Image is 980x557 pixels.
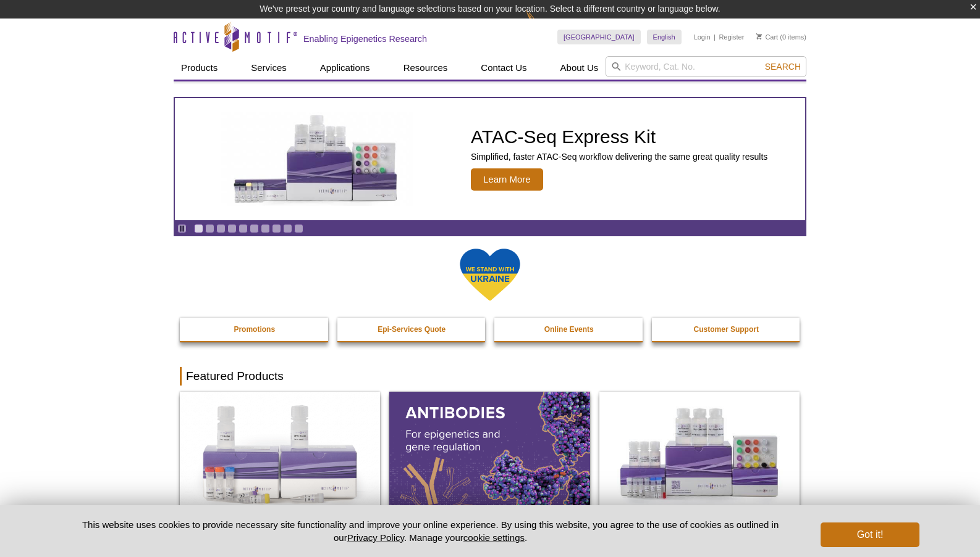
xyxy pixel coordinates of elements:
[471,168,543,191] span: Learn More
[606,56,806,77] input: Keyword, Cat. No.
[272,224,281,233] a: Go to slide 8
[463,532,525,543] button: cookie settings
[557,30,641,44] a: [GEOGRAPHIC_DATA]
[194,224,203,233] a: Go to slide 1
[471,128,767,146] h2: ATAC-Seq Express Kit
[544,325,594,334] strong: Online Events
[215,112,419,206] img: ATAC-Seq Express Kit
[234,325,275,334] strong: Promotions
[473,56,534,80] a: Contact Us
[389,392,589,513] img: All Antibodies
[471,151,767,162] p: Simplified, faster ATAC-Seq workflow delivering the same great quality results
[239,224,248,233] a: Go to slide 5
[283,224,292,233] a: Go to slide 9
[526,9,559,38] img: Change Here
[756,33,778,41] a: Cart
[294,224,303,233] a: Go to slide 10
[337,318,487,341] a: Epi-Services Quote
[719,33,744,41] a: Register
[378,325,446,334] strong: Epi-Services Quote
[303,33,427,44] h2: Enabling Epigenetics Research
[599,392,800,513] img: CUT&Tag-IT® Express Assay Kit
[175,98,805,220] a: ATAC-Seq Express Kit ATAC-Seq Express Kit Simplified, faster ATAC-Seq workflow delivering the sam...
[765,62,801,72] span: Search
[261,224,270,233] a: Go to slide 7
[756,30,806,44] li: (0 items)
[652,318,801,341] a: Customer Support
[180,392,380,513] img: DNA Library Prep Kit for Illumina
[694,325,759,334] strong: Customer Support
[227,224,237,233] a: Go to slide 4
[761,61,805,72] button: Search
[647,30,682,44] a: English
[347,532,404,543] a: Privacy Policy
[175,98,805,220] article: ATAC-Seq Express Kit
[205,224,214,233] a: Go to slide 2
[177,224,187,233] a: Toggle autoplay
[61,518,800,544] p: This website uses cookies to provide necessary site functionality and improve your online experie...
[180,367,800,386] h2: Featured Products
[174,56,225,80] a: Products
[821,522,919,547] button: Got it!
[553,56,606,80] a: About Us
[396,56,455,80] a: Resources
[494,318,644,341] a: Online Events
[216,224,226,233] a: Go to slide 3
[459,247,521,302] img: We Stand With Ukraine
[250,224,259,233] a: Go to slide 6
[180,318,329,341] a: Promotions
[313,56,378,80] a: Applications
[694,33,711,41] a: Login
[243,56,294,80] a: Services
[714,30,716,44] li: |
[756,33,762,39] img: Your Cart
